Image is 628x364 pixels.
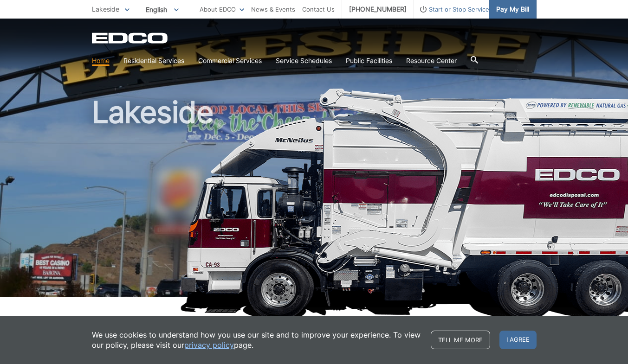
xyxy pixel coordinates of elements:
a: Contact Us [302,4,335,14]
a: Service Schedules [276,56,332,66]
h1: Lakeside [92,97,537,301]
span: English [139,2,186,17]
span: Pay My Bill [496,4,529,14]
span: Lakeside [92,5,119,13]
a: Tell me more [431,331,490,349]
a: EDCD logo. Return to the homepage. [92,32,169,44]
a: Residential Services [123,56,184,66]
a: privacy policy [184,340,234,350]
a: Resource Center [406,56,457,66]
a: Public Facilities [346,56,392,66]
a: Home [92,56,110,66]
a: About EDCO [200,4,244,14]
p: We use cookies to understand how you use our site and to improve your experience. To view our pol... [92,330,421,350]
a: Commercial Services [198,56,262,66]
a: News & Events [251,4,295,14]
